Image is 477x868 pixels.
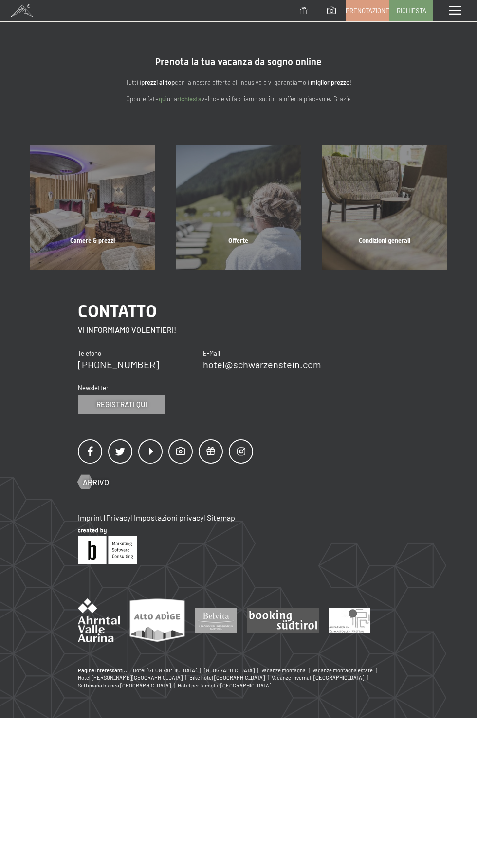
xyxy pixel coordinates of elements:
span: | [204,513,206,522]
span: Vacanze montagna estate [312,667,373,673]
span: | [266,674,272,681]
span: Prenota la tua vacanza da sogno online [155,56,322,68]
span: | [131,513,133,522]
a: Vacanze in Trentino Alto Adige all'Hotel Schwarzenstein Offerte [165,145,312,270]
span: | [183,674,189,681]
span: [GEOGRAPHIC_DATA] [204,667,255,673]
span: Registrati qui [96,399,147,410]
a: Prenotazione [346,0,389,21]
span: Bike hotel [GEOGRAPHIC_DATA] [189,674,265,681]
span: | [172,682,178,688]
p: Tutti i con la nostra offerta all'incusive e vi garantiamo il ! [39,77,438,88]
b: Pagine interessanti:: [78,667,128,674]
span: | [307,667,312,673]
a: Sitemap [207,513,235,522]
a: richiesta [177,95,202,103]
a: Richiesta [390,0,433,21]
span: | [365,674,371,681]
a: Impostazioni privacy [134,513,203,522]
span: | [374,667,380,673]
span: Contatto [78,301,157,321]
strong: miglior prezzo [311,78,349,86]
a: hotel@schwarzenstein.com [203,359,321,370]
span: Arrivo [83,477,109,488]
a: Vacanze invernali [GEOGRAPHIC_DATA] | [272,674,371,681]
span: Offerte [228,237,248,244]
span: Vacanze montagna [261,667,306,673]
a: Hotel [GEOGRAPHIC_DATA] | [133,667,204,674]
span: Vi informiamo volentieri! [78,325,176,334]
span: Condizioni generali [359,237,410,244]
a: Vacanze montagna estate | [312,667,380,674]
img: Brandnamic GmbH | Leading Hospitality Solutions [78,528,137,564]
p: Oppure fate una veloce e vi facciamo subito la offerta piacevole. Grazie [39,94,438,104]
a: [PHONE_NUMBER] [78,359,159,370]
span: Camere & prezzi [70,237,115,244]
span: Hotel [GEOGRAPHIC_DATA] [133,667,197,673]
a: Bike hotel [GEOGRAPHIC_DATA] | [189,674,272,681]
strong: prezzi al top [141,78,175,86]
span: | [104,513,105,522]
a: [GEOGRAPHIC_DATA] | [204,667,261,674]
a: Vacanze montagna | [261,667,312,674]
a: Arrivo [78,477,109,488]
a: Hotel [PERSON_NAME][GEOGRAPHIC_DATA] | [78,674,189,681]
span: Telefono [78,349,101,357]
a: Privacy [106,513,130,522]
a: Imprint [78,513,103,522]
span: | [256,667,261,673]
span: Settimana bianca [GEOGRAPHIC_DATA] [78,682,171,688]
a: Hotel per famiglie [GEOGRAPHIC_DATA] [178,682,271,689]
span: Vacanze invernali [GEOGRAPHIC_DATA] [272,674,364,681]
span: | [198,667,204,673]
a: quì [159,95,167,103]
span: Prenotazione [346,6,389,15]
span: Richiesta [397,6,426,15]
a: Vacanze in Trentino Alto Adige all'Hotel Schwarzenstein Condizioni generali [312,145,458,270]
span: E-Mail [203,349,220,357]
a: Settimana bianca [GEOGRAPHIC_DATA] | [78,682,178,689]
span: Newsletter [78,384,109,392]
a: Vacanze in Trentino Alto Adige all'Hotel Schwarzenstein Camere & prezzi [19,145,165,270]
span: Hotel [PERSON_NAME][GEOGRAPHIC_DATA] [78,674,183,681]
